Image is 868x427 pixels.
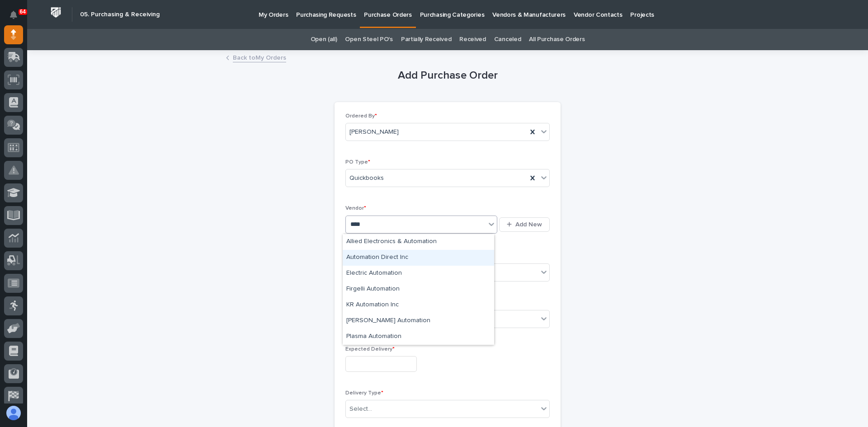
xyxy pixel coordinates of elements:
a: All Purchase Orders [529,29,585,50]
button: Add New [499,217,550,232]
span: Delivery Type [345,390,383,396]
span: PO Type [345,160,370,165]
span: Vendor [345,206,366,211]
span: Ordered By [345,113,377,119]
div: Automation Direct Inc [343,250,494,266]
div: Allied Electronics & Automation [343,234,494,250]
h1: Add Purchase Order [335,69,561,82]
div: Marshall Wolf Automation [343,313,494,329]
span: Quickbooks [349,174,384,183]
span: Add New [515,221,542,229]
a: Open Steel PO's [345,29,392,50]
a: Partially Received [401,29,451,50]
button: users-avatar [4,404,23,422]
a: Received [459,29,486,50]
h2: 05. Purchasing & Receiving [80,11,160,19]
div: Electric Automation [343,266,494,282]
button: Notifications [4,5,23,24]
img: Workspace Logo [47,4,64,21]
a: Canceled [494,29,521,50]
div: Plasma Automation [343,329,494,345]
div: Select... [349,404,372,414]
a: Open (all) [311,29,337,50]
span: Expected Delivery [345,347,395,352]
div: Notifications64 [11,11,23,25]
span: [PERSON_NAME] [349,127,399,137]
div: KR Automation Inc [343,297,494,313]
div: Firgelli Automation [343,282,494,297]
p: 64 [20,9,26,15]
a: Back toMy Orders [233,52,286,62]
